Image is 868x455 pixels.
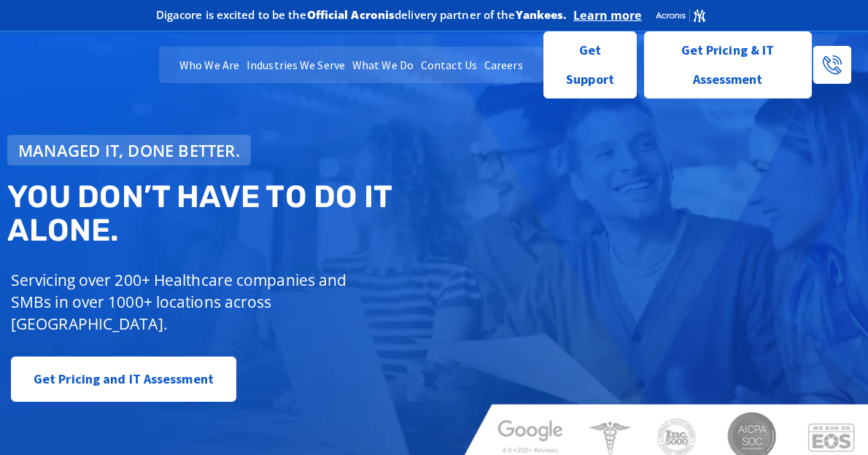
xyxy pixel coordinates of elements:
[11,269,365,335] p: Servicing over 200+ Healthcare companies and SMBs in over 1000+ locations across [GEOGRAPHIC_DATA].
[7,135,251,166] a: Managed IT, done better.
[349,47,417,83] a: What We Do
[7,180,443,247] h2: You don’t have to do IT alone.
[573,8,641,23] a: Learn more
[22,48,100,82] img: DigaCore Technology Consulting
[156,9,567,20] h2: Digacore is excited to be the delivery partner of the
[655,8,706,23] img: Acronis
[644,31,812,98] a: Get Pricing & IT Assessment
[11,357,236,402] a: Get Pricing and IT Assessment
[243,47,349,83] a: Industries We Serve
[556,36,625,94] span: Get Support
[417,47,481,83] a: Contact Us
[656,36,800,94] span: Get Pricing & IT Assessment
[481,47,527,83] a: Careers
[18,142,240,158] span: Managed IT, done better.
[516,7,567,22] b: Yankees.
[159,47,543,83] nav: Menu
[307,7,395,22] b: Official Acronis
[176,47,243,83] a: Who We Are
[34,365,214,394] span: Get Pricing and IT Assessment
[543,31,637,98] a: Get Support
